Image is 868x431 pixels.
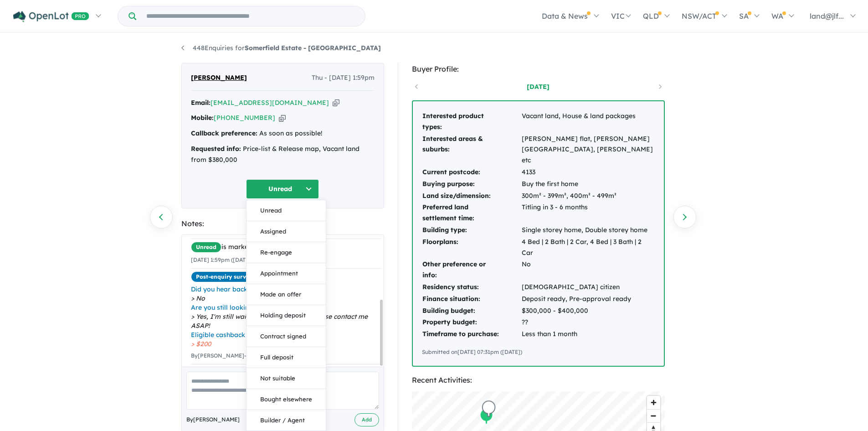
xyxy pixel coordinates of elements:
span: Zoom out [647,410,660,422]
span: [PERSON_NAME] [191,73,247,83]
strong: Callback preference: [191,129,257,137]
a: [EMAIL_ADDRESS][DOMAIN_NAME] [211,99,329,107]
div: Notes: [181,218,384,230]
div: As soon as possible! [191,128,375,139]
td: Vacant land, House & land packages [521,110,655,133]
td: 4133 [521,166,655,178]
td: Timeframe to purchase: [422,328,521,340]
td: Land size/dimension: [422,190,521,202]
td: Finance situation: [422,293,521,305]
div: Price-list & Release map, Vacant land from $380,000 [191,144,375,166]
strong: Mobile: [191,114,214,122]
span: Are you still looking? [191,303,381,312]
div: Recent Activities: [412,374,665,386]
button: Full deposit [247,347,326,368]
td: Preferred land settlement time: [422,202,521,224]
td: Residency status: [422,281,521,293]
span: Yes, I'm still waiting for information. Please contact me ASAP! [191,312,381,330]
td: Floorplans: [422,236,521,259]
a: 448Enquiries forSomerfield Estate - [GEOGRAPHIC_DATA] [181,44,381,52]
td: Interested areas & suburbs: [422,133,521,166]
td: Buying purpose: [422,178,521,190]
button: Holding deposit [247,305,326,326]
td: Titling in 3 - 6 months [521,202,655,224]
span: Unread [191,242,221,253]
button: Copy [333,98,339,108]
button: Add [354,413,379,426]
span: By [PERSON_NAME] [186,415,240,424]
td: [PERSON_NAME] flat, [PERSON_NAME][GEOGRAPHIC_DATA], [PERSON_NAME] etc [521,133,655,166]
div: Submitted on [DATE] 07:31pm ([DATE]) [422,348,655,357]
span: Did you hear back from the agent? [191,285,381,294]
a: [PHONE_NUMBER] [214,114,275,122]
span: $200 [191,339,381,348]
div: Buyer Profile: [412,63,665,75]
span: No [191,294,381,303]
td: ?? [521,317,655,328]
strong: Email: [191,99,211,107]
strong: Somerfield Estate - [GEOGRAPHIC_DATA] [245,44,381,52]
td: Building budget: [422,305,521,317]
div: Map marker [482,400,495,417]
button: Unread [247,200,326,221]
button: Appointment [247,263,326,284]
div: is marked. [191,242,381,253]
i: Eligible cashback offer: [191,331,264,339]
nav: breadcrumb [181,43,687,54]
button: Contract signed [247,326,326,347]
td: Interested product types: [422,110,521,133]
a: [DATE] [499,82,577,91]
button: Zoom in [647,396,660,409]
button: Copy [279,113,286,123]
td: Less than 1 month [521,328,655,340]
div: Map marker [479,408,493,425]
small: [DATE] 1:59pm ([DATE]) [191,256,253,263]
input: Try estate name, suburb, builder or developer [138,6,363,26]
img: Openlot PRO Logo White [13,11,89,22]
span: Post-enquiry survey [191,271,257,282]
strong: Requested info: [191,145,241,153]
small: By [PERSON_NAME] - [DATE] 10:58pm ([DATE]) [191,352,312,359]
button: Builder / Agent [247,410,326,431]
button: Not suitable [247,368,326,389]
td: $300,000 - $400,000 [521,305,655,317]
td: Property budget: [422,317,521,328]
td: Other preference or info: [422,259,521,281]
button: Re-engage [247,242,326,263]
button: Bought elsewhere [247,389,326,410]
td: Buy the first home [521,178,655,190]
td: Building type: [422,224,521,236]
td: Deposit ready, Pre-approval ready [521,293,655,305]
button: Made an offer [247,284,326,305]
td: 4 Bed | 2 Bath | 2 Car, 4 Bed | 3 Bath | 2 Car [521,236,655,259]
td: [DEMOGRAPHIC_DATA] citizen [521,281,655,293]
td: Current postcode: [422,166,521,178]
td: 300m² - 399m², 400m² - 499m² [521,190,655,202]
td: No [521,259,655,281]
button: Assigned [247,221,326,242]
span: Thu - [DATE] 1:59pm [312,73,375,83]
button: Zoom out [647,409,660,422]
td: Single storey home, Double storey home [521,224,655,236]
button: Unread [246,179,319,199]
span: land@jlf... [810,11,844,21]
